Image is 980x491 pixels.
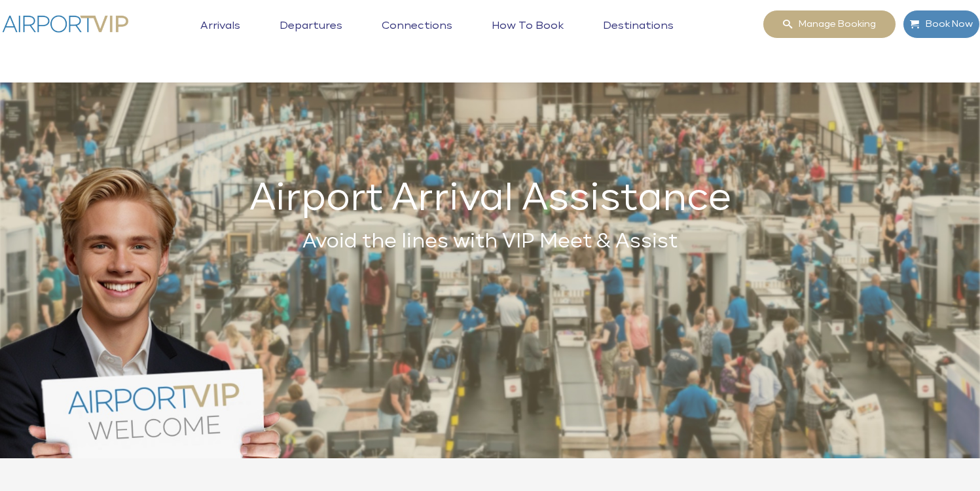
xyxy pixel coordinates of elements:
h2: Avoid the lines with VIP Meet & Assist [63,227,917,257]
a: Destinations [600,20,677,52]
span: Book Now [919,10,973,38]
a: Connections [378,20,456,52]
a: Departures [276,20,346,52]
h1: Airport Arrival Assistance [63,184,917,214]
a: Book Now [903,10,980,39]
a: Arrivals [197,20,244,52]
span: Manage booking [792,10,876,38]
a: How to book [488,20,567,52]
a: Manage booking [763,10,896,39]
